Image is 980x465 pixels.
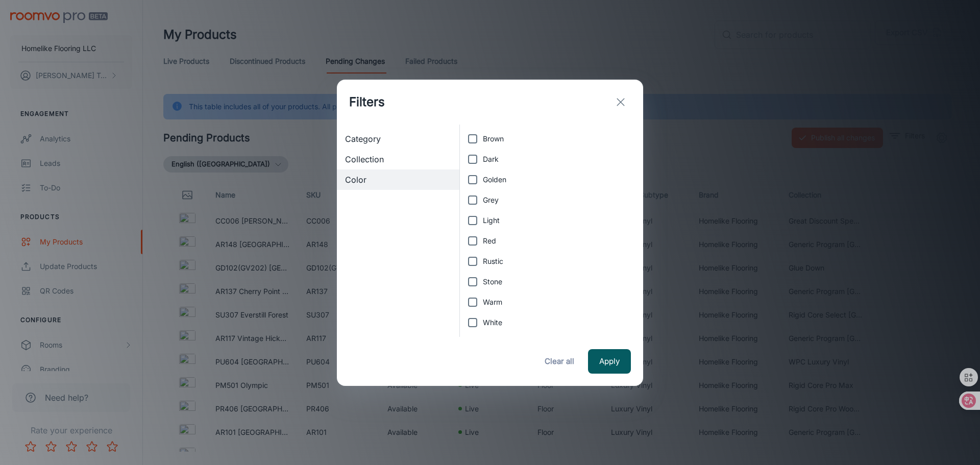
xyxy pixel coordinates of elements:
span: Warm [483,297,502,308]
span: Red [483,235,496,247]
span: Category [345,133,451,145]
button: Clear all [539,349,580,374]
span: Light [483,215,500,226]
button: exit [610,92,631,112]
span: Collection [345,153,451,165]
span: Brown [483,133,504,144]
span: Rustic [483,256,503,267]
div: Color [337,169,459,190]
span: Stone [483,276,502,287]
h1: Filters [349,93,385,111]
span: White [483,317,502,328]
div: Category [337,129,459,149]
span: Dark [483,154,499,165]
button: Apply [588,349,631,374]
span: Grey [483,194,499,206]
span: Color [345,174,451,186]
span: Golden [483,174,506,185]
div: Collection [337,149,459,169]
